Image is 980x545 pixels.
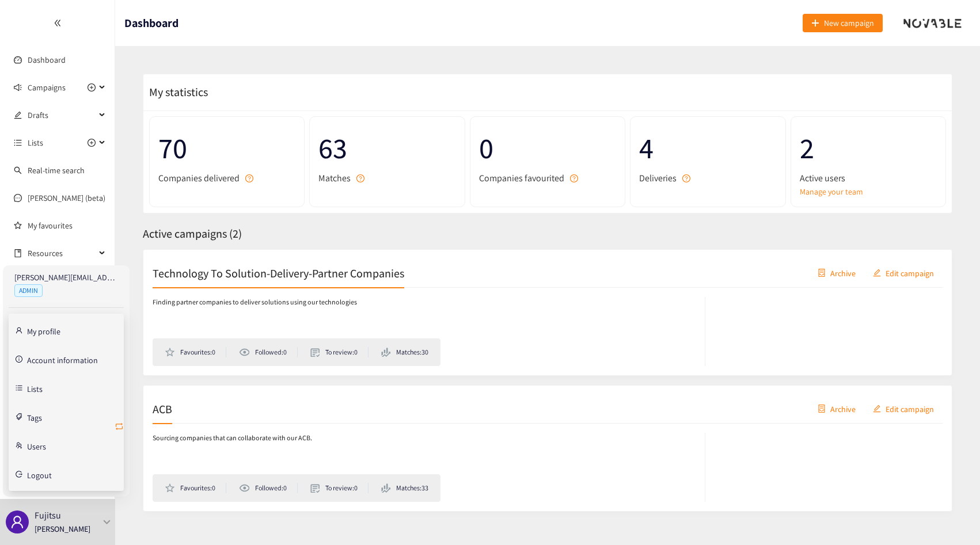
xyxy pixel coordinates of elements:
[873,405,881,414] span: edit
[153,265,404,281] h2: Technology To Solution-Delivery-Partner Companies
[479,171,564,185] span: Companies favourited
[153,433,312,444] p: Sourcing companies that can collaborate with our ACB.
[864,264,943,282] button: editEdit campaign
[28,55,66,65] a: Dashboard
[245,174,253,182] span: question-circle
[143,226,242,241] span: Active campaigns ( 2 )
[14,111,22,119] span: edit
[153,297,357,308] p: Finding partner companies to deliver solutions using our technologies
[800,125,937,171] span: 2
[873,269,881,278] span: edit
[14,284,43,297] span: ADMIN
[35,523,90,535] p: [PERSON_NAME]
[886,402,934,415] span: Edit campaign
[14,83,22,92] span: sound
[28,193,105,203] a: [PERSON_NAME] (beta)
[14,271,118,284] p: [PERSON_NAME][EMAIL_ADDRESS][PERSON_NAME][DOMAIN_NAME]
[803,14,883,32] button: plusNew campaign
[830,402,856,415] span: Archive
[809,264,864,282] button: containerArchive
[165,347,226,357] li: Favourites: 0
[639,125,776,171] span: 4
[381,483,428,493] li: Matches: 33
[158,125,295,171] span: 70
[115,422,124,433] span: retweet
[830,266,856,279] span: Archive
[28,242,96,265] span: Resources
[14,249,22,257] span: book
[88,83,96,92] span: plus-circle
[27,411,42,422] a: Tags
[479,125,616,171] span: 0
[28,104,96,127] span: Drafts
[310,483,369,493] li: To review: 0
[143,385,952,512] a: ACBcontainerArchiveeditEdit campaignSourcing companies that can collaborate with our ACB.Favourit...
[886,266,934,279] span: Edit campaign
[381,347,428,357] li: Matches: 30
[115,418,124,436] button: retweet
[10,515,24,529] span: user
[824,17,874,29] span: New campaign
[88,139,96,147] span: plus-circle
[27,440,46,451] a: Users
[28,165,85,176] a: Real-time search
[27,325,60,336] a: My profile
[158,171,240,185] span: Companies delivered
[153,401,172,417] h2: ACB
[922,490,980,545] div: Widget de chat
[239,483,298,493] li: Followed: 0
[28,214,106,237] a: My favourites
[809,399,864,418] button: containerArchive
[356,174,364,182] span: question-circle
[318,125,455,171] span: 63
[818,405,826,414] span: container
[143,85,208,100] span: My statistics
[14,139,22,147] span: unordered-list
[682,174,690,182] span: question-circle
[570,174,578,182] span: question-circle
[811,19,819,28] span: plus
[239,347,298,357] li: Followed: 0
[800,171,845,185] span: Active users
[27,383,43,393] a: Lists
[28,131,43,154] span: Lists
[165,483,226,493] li: Favourites: 0
[310,347,369,357] li: To review: 0
[800,185,937,198] a: Manage your team
[54,19,62,27] span: double-left
[28,76,66,99] span: Campaigns
[27,354,98,364] a: Account information
[864,399,943,418] button: editEdit campaign
[639,171,677,185] span: Deliveries
[16,471,22,478] span: logout
[818,269,826,278] span: container
[318,171,351,185] span: Matches
[143,249,952,376] a: Technology To Solution-Delivery-Partner CompaniescontainerArchiveeditEdit campaignFinding partner...
[35,508,61,523] p: Fujitsu
[922,490,980,545] iframe: Chat Widget
[27,471,52,479] span: Logout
